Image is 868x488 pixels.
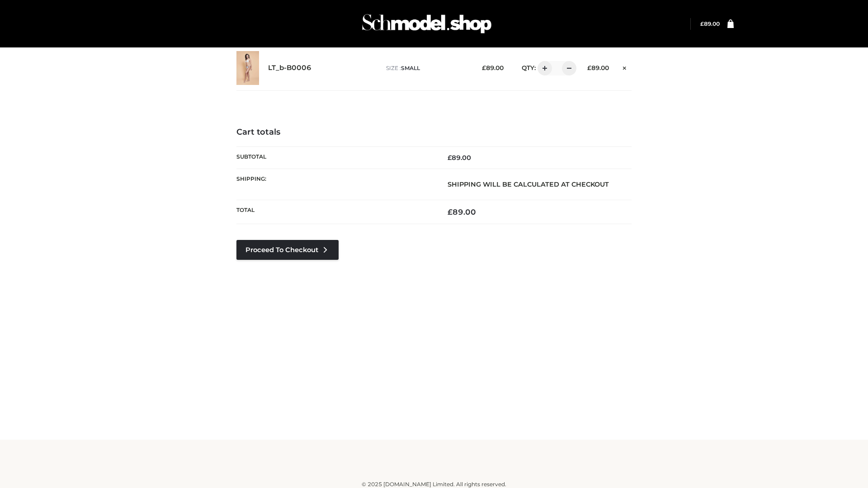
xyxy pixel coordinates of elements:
[700,20,720,27] a: £89.00
[618,61,632,73] a: Remove this item
[401,65,420,71] span: SMALL
[268,64,311,72] a: LT_b-B0006
[513,61,573,75] div: QTY:
[236,200,434,224] th: Total
[700,20,720,27] bdi: 89.00
[236,127,632,137] h4: Cart totals
[359,6,495,42] img: Schmodel Admin 964
[482,64,486,71] span: £
[448,207,453,216] span: £
[386,64,468,72] p: size :
[587,64,609,71] bdi: 89.00
[482,64,504,71] bdi: 89.00
[448,154,452,162] span: £
[700,20,704,27] span: £
[236,240,339,260] a: Proceed to Checkout
[448,154,471,162] bdi: 89.00
[236,146,434,169] th: Subtotal
[448,180,609,188] strong: Shipping will be calculated at checkout
[587,64,591,71] span: £
[236,51,259,85] img: LT_b-B0006 - SMALL
[236,169,434,200] th: Shipping:
[448,207,476,216] bdi: 89.00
